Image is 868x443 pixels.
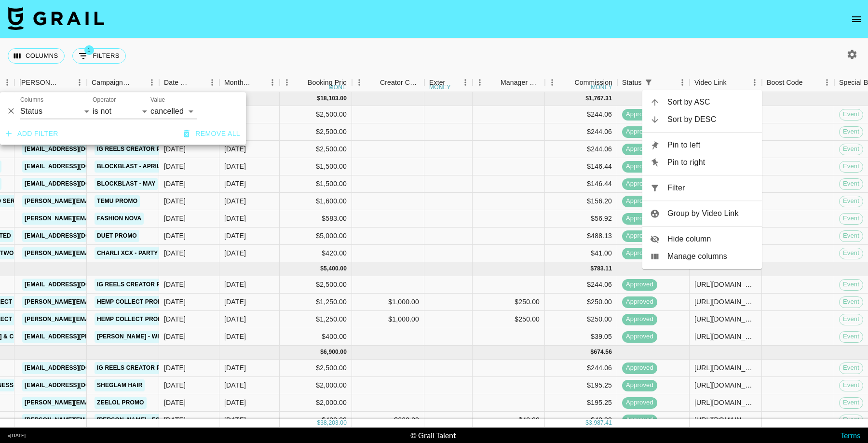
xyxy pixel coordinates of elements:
[280,106,352,123] div: $2,500.00
[308,73,350,92] div: Booking Price
[515,314,540,324] div: $250.00
[366,76,380,89] button: Sort
[545,123,617,141] div: $244.06
[840,398,863,407] span: Event
[473,75,487,90] button: Menu
[224,280,246,289] div: Jun '25
[410,430,456,440] div: © Grail Talent
[840,162,863,171] span: Event
[545,394,617,412] div: $195.25
[694,297,757,307] div: https://www.tiktok.com/@jadendunn/video/7513032633840880939?_t=ZT-8wzluiSN28k&_r=1
[840,363,863,373] span: Event
[95,296,170,308] a: Hemp Collect Promo
[224,363,246,373] div: Jul '25
[515,297,540,307] div: $250.00
[92,73,131,92] div: Campaign (Type)
[667,96,754,108] span: Sort by ASC
[8,7,104,30] img: Grail Talent
[59,76,72,89] button: Sort
[840,179,863,188] span: Event
[545,228,617,245] div: $488.13
[22,313,179,325] a: [PERSON_NAME][EMAIL_ADDRESS][DOMAIN_NAME]
[622,231,657,241] span: approved
[95,362,209,374] a: IG Reels Creator Program - July
[840,280,863,289] span: Event
[545,210,617,228] div: $56.92
[388,297,419,307] div: $1,000.00
[545,175,617,193] div: $146.44
[72,48,126,64] button: Show filters
[95,414,220,426] a: [PERSON_NAME] - Forever Loving Jah
[694,363,757,373] div: https://www.tiktok.com/@anaisha.torres/video/7534527934342679821?_t=ZN-8yzCVN1uCuc&_r=1
[545,141,617,158] div: $244.06
[22,397,179,409] a: [PERSON_NAME][EMAIL_ADDRESS][DOMAIN_NAME]
[224,214,246,223] div: May '25
[667,114,754,125] span: Sort by DESC
[840,197,863,206] span: Event
[622,145,657,154] span: approved
[164,380,186,390] div: 21/03/2025
[219,73,280,92] div: Month Due
[840,297,863,307] span: Event
[14,73,87,92] div: Booker
[4,104,18,119] button: Delete
[164,161,186,171] div: 08/05/2025
[445,76,458,89] button: Sort
[622,249,657,258] span: approved
[622,162,657,171] span: approved
[280,360,352,377] div: $2,500.00
[280,75,294,90] button: Menu
[95,178,158,190] a: Blockblast - May
[545,245,617,262] div: $41.00
[840,214,863,223] span: Event
[667,139,754,151] span: Pin to left
[95,195,140,207] a: Temu Promo
[675,75,690,90] button: Menu
[164,398,186,407] div: 04/06/2025
[622,197,657,206] span: approved
[622,398,657,407] span: approved
[280,123,352,141] div: $2,500.00
[352,75,366,90] button: Menu
[840,127,863,136] span: Event
[280,276,352,294] div: $2,500.00
[727,76,740,89] button: Sort
[164,231,186,241] div: 22/03/2025
[95,230,139,242] a: Duet Promo
[280,158,352,175] div: $1,500.00
[622,110,657,119] span: approved
[594,348,612,356] div: 674.56
[164,248,186,258] div: 25/04/2025
[667,251,754,262] span: Manage columns
[265,75,280,90] button: Menu
[8,432,26,439] div: v [DATE]
[518,415,540,425] div: $40.00
[164,73,191,92] div: Date Created
[22,195,179,207] a: [PERSON_NAME][EMAIL_ADDRESS][DOMAIN_NAME]
[22,362,130,374] a: [EMAIL_ADDRESS][DOMAIN_NAME]
[164,314,186,324] div: 03/06/2025
[840,332,863,341] span: Event
[622,280,657,289] span: approved
[95,313,170,325] a: Hemp Collect Promo
[224,73,252,92] div: Month Due
[20,95,43,104] label: Columns
[22,161,130,173] a: [EMAIL_ADDRESS][DOMAIN_NAME]
[545,158,617,175] div: $146.44
[95,397,147,409] a: Zeelol Promo
[545,311,617,328] div: $250.00
[280,245,352,262] div: $420.00
[840,381,863,390] span: Event
[95,161,163,173] a: Blockblast - April
[585,94,589,103] div: $
[324,265,347,273] div: 5,400.00
[22,331,179,343] a: [EMAIL_ADDRESS][PERSON_NAME][DOMAIN_NAME]
[694,314,757,324] div: https://www.tiktok.com/@jadendunn/video/7513032633840880939?_t=ZT-8wzluiSN28k&_r=1
[224,196,246,206] div: May '25
[501,73,540,92] div: Manager Commmission Override
[820,75,834,90] button: Menu
[22,178,130,190] a: [EMAIL_ADDRESS][DOMAIN_NAME]
[622,363,657,373] span: approved
[320,94,347,103] div: 18,103.00
[150,95,165,104] label: Value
